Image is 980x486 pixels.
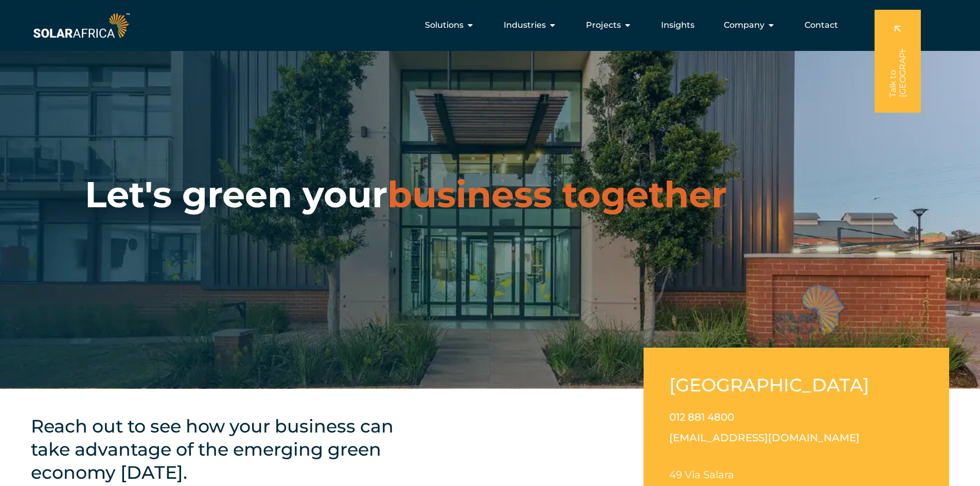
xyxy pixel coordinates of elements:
[85,173,727,217] h1: Let's green your
[504,19,546,31] span: Industries
[669,411,734,423] a: 012 881 4800
[586,19,621,31] span: Projects
[669,373,878,397] h2: [GEOGRAPHIC_DATA]
[132,15,846,35] div: Menu Toggle
[669,469,734,481] span: 49 Via Salara
[669,431,860,444] a: [EMAIL_ADDRESS][DOMAIN_NAME]
[387,172,727,217] span: business together
[31,415,417,484] h4: Reach out to see how your business can take advantage of the emerging green economy [DATE].
[724,19,764,31] span: Company
[132,15,846,35] nav: Menu
[661,19,694,31] a: Insights
[425,19,464,31] span: Solutions
[805,19,838,31] a: Contact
